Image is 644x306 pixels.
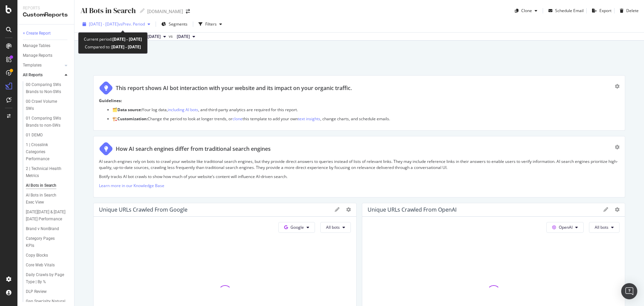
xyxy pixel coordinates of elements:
div: All Reports [23,72,43,79]
div: gear [615,145,620,149]
a: 01 DEMO [26,132,69,139]
a: Brand v NonBrand [26,225,69,232]
div: Daily Crawls by Page Type | By % [26,271,65,286]
a: 2 | Technical Health Metrics [26,165,69,179]
button: Schedule Email [546,5,584,16]
div: 00 Comparing SWs Brands to Non-SWs [26,81,66,95]
div: Brand v NonBrand [26,225,59,232]
div: + Create Report [23,30,51,37]
button: Export [589,5,611,16]
button: All bots [320,222,351,233]
span: vs Prev. Period [118,21,145,27]
div: Core Web Vitals [26,262,55,269]
div: Templates [23,62,42,69]
p: AI search engines rely on bots to crawl your website like traditional search engines, but they pr... [99,159,620,170]
a: Daily Crawls by Page Type | By % [26,271,69,286]
div: This report shows AI bot interaction with your website and its impact on your organic traffic. [116,84,352,92]
div: DLP Review [26,288,47,295]
a: text insights [298,116,320,122]
p: 🏗️ Change the period to look at longer trends, or this template to add your own , change charts, ... [112,116,620,122]
i: Edit report name [140,8,145,13]
button: [DATE] - [DATE]vsPrev. Period [80,19,153,30]
p: Botify tracks AI bot crawls to show how much of your website’s content will influence AI-driven s... [99,174,620,179]
div: Compared to: [85,43,141,51]
div: How AI search engines differ from traditional search engines [116,145,271,153]
a: DLP Review [26,288,69,295]
a: All Reports [23,72,63,79]
a: Manage Tables [23,42,69,49]
a: Templates [23,62,63,69]
div: Manage Tables [23,42,50,49]
div: [DOMAIN_NAME] [147,8,183,15]
div: 2 | Technical Health Metrics [26,165,64,179]
div: Current period: [84,35,142,43]
div: Category Pages KPIs [26,235,63,249]
div: Filters [205,21,217,27]
a: 01 Comparing SWs Brands to non-SWs [26,115,69,129]
div: This report shows AI bot interaction with your website and its impact on your organic traffic.Gui... [93,75,625,131]
button: Delete [617,5,639,16]
button: OpenAI [546,222,584,233]
div: arrow-right-arrow-left [186,9,190,14]
div: Open Intercom Messenger [621,283,637,299]
div: Unique URLs Crawled from OpenAI [368,206,457,213]
div: AI Bots in Search [80,5,136,16]
a: Core Web Vitals [26,262,69,269]
a: Manage Reports [23,52,69,59]
strong: Guidelines: [99,98,122,103]
a: 00 Comparing SWs Brands to Non-SWs [26,81,69,95]
span: OpenAI [559,224,573,230]
div: Unique URLs Crawled from Google [99,206,187,213]
div: Reports [23,5,69,11]
span: 2025 Jul. 2nd [148,34,161,40]
button: [DATE] [145,33,169,41]
div: CustomReports [23,11,69,19]
strong: Customization: [117,116,148,122]
div: 01 DEMO [26,132,43,139]
div: 1 | Crosslink Categories Performance [26,141,65,163]
button: Clone [512,5,540,16]
p: 🗂️ Your log data, , and third-party analytics are required for this report. [112,107,620,113]
span: Segments [169,21,187,27]
a: clone [232,116,243,122]
a: [DATE][DATE] & [DATE][DATE] Performance [26,209,69,223]
b: [DATE] - [DATE] [112,36,142,42]
a: AI Bots in Search Exec View [26,192,69,206]
div: Black Friday & Cyber Monday Performance [26,209,66,223]
a: Learn more in our Knowledge Base [99,183,164,188]
div: Clone [521,8,532,13]
button: All bots [589,222,620,233]
div: AI Bots in Search Exec View [26,192,64,206]
button: Google [278,222,315,233]
button: [DATE] [174,33,198,41]
span: [DATE] - [DATE] [89,21,118,27]
span: All bots [326,224,340,230]
a: 1 | Crosslink Categories Performance [26,141,69,163]
span: vs [169,33,174,39]
button: Segments [159,19,190,30]
div: Manage Reports [23,52,52,59]
a: + Create Report [23,30,69,37]
button: Filters [196,19,225,30]
div: 00 Crawl Volume SWs [26,98,63,112]
strong: Data source: [117,107,142,113]
a: AI Bots in Search [26,182,69,189]
div: Export [599,8,611,13]
span: Google [290,224,304,230]
a: Category Pages KPIs [26,235,69,249]
b: [DATE] - [DATE] [110,44,141,50]
div: AI Bots in Search [26,182,56,189]
a: including AI bots [168,107,198,113]
a: Copy Blocks [26,252,69,259]
div: Delete [626,8,639,13]
a: 00 Crawl Volume SWs [26,98,69,112]
div: 01 Comparing SWs Brands to non-SWs [26,115,66,129]
div: gear [615,84,620,89]
span: 2025 May. 7th [177,34,190,40]
div: How AI search engines differ from traditional search enginesAI search engines rely on bots to cra... [93,136,625,198]
span: All bots [595,224,608,230]
div: Schedule Email [555,8,584,13]
div: Copy Blocks [26,252,48,259]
